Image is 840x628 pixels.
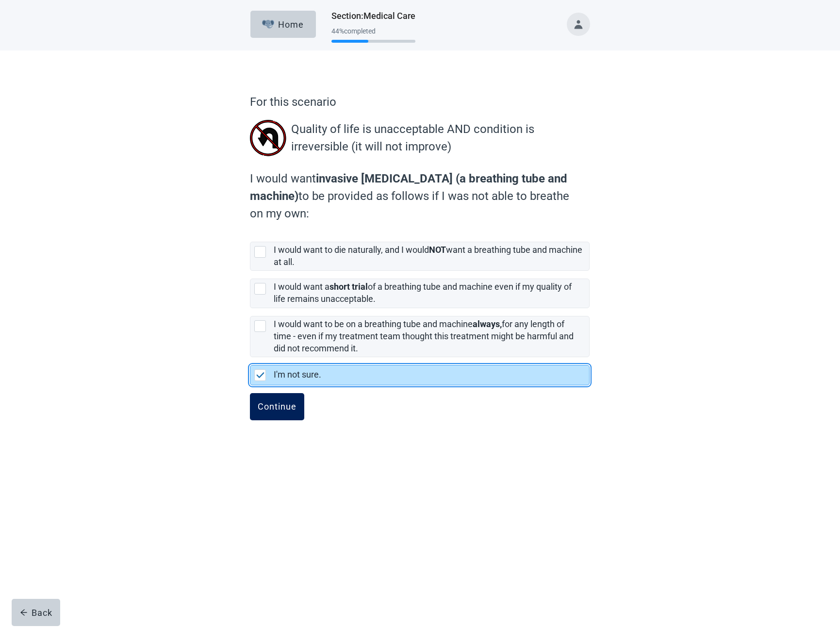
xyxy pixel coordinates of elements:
label: I would want to be provided as follows if I was not able to breathe on my own: [250,170,585,222]
div: 44 % completed [331,27,415,35]
label: I would want to be on a breathing tube and machine for any length of time - even if my treatment ... [274,319,574,353]
p: Quality of life is unacceptable AND condition is irreversible (it will not improve) [291,120,585,155]
button: ElephantHome [250,11,316,38]
div: Continue [258,402,296,412]
div: Back [20,608,52,617]
div: [object Object], checkbox, not selected [250,316,590,357]
strong: NOT [429,245,446,255]
button: arrow-leftBack [12,599,60,626]
p: For this scenario [250,93,590,111]
img: irreversible-DyUGXaAB.svg [250,120,291,156]
button: Continue [250,393,304,420]
h1: Section : Medical Care [331,9,415,23]
strong: always, [473,319,502,329]
span: arrow-left [20,609,28,616]
strong: short trial [329,281,368,292]
label: I would want a of a breathing tube and machine even if my quality of life remains unacceptable. [274,281,572,304]
button: Toggle account menu [567,13,590,36]
label: I would want to die naturally, and I would want a breathing tube and machine at all. [274,245,582,267]
div: Progress section [331,23,415,47]
div: [object Object], checkbox, not selected [250,279,590,308]
div: [object Object], checkbox, not selected [250,242,590,271]
div: I'm not sure., checkbox, selected [250,365,590,385]
div: Home [262,19,304,29]
label: I'm not sure. [274,369,321,380]
strong: invasive [MEDICAL_DATA] (a breathing tube and machine) [250,172,567,203]
img: Elephant [262,20,274,29]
